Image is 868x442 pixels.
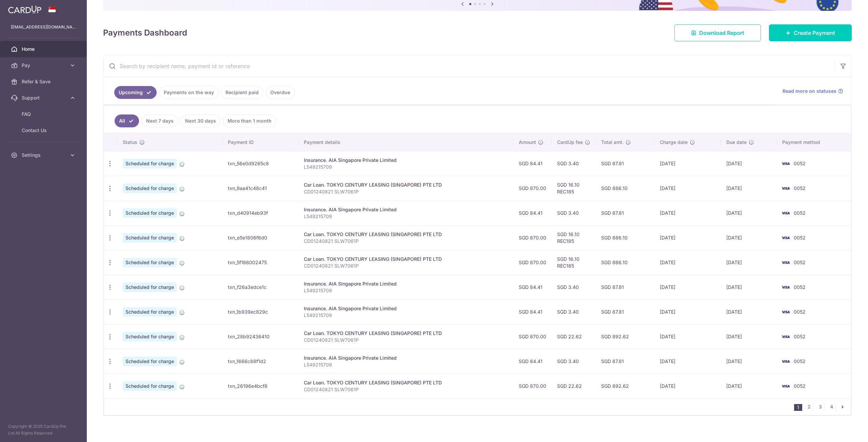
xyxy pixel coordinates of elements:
td: SGD 886.10 [596,176,654,201]
img: Bank Card [779,234,792,242]
div: Insurance. AIA Singapore Private Limited [304,157,508,164]
img: Bank Card [779,184,792,192]
span: 0052 [794,259,806,265]
td: [DATE] [721,324,777,349]
td: [DATE] [654,225,721,250]
div: Car Loan. TOKYO CENTURY LEASING (SINGAPORE) PTE LTD [304,182,508,188]
td: SGD 892.62 [596,324,654,349]
img: Bank Card [779,160,792,168]
td: SGD 870.00 [513,250,552,275]
td: SGD 22.62 [552,324,596,349]
p: CD01240821 SLW7061P [304,262,508,269]
nav: pager [794,399,851,415]
td: SGD 3.40 [552,349,596,374]
td: SGD 3.40 [552,201,596,225]
span: 0052 [794,334,806,339]
td: txn_f26a3edce1c [222,275,298,299]
td: SGD 3.40 [552,151,596,176]
a: Download Report [674,24,761,41]
td: [DATE] [721,176,777,201]
p: L549215709 [304,361,508,368]
p: CD01240821 SLW7061P [304,386,508,393]
td: SGD 84.41 [513,299,552,324]
span: Scheduled for charge [123,381,177,391]
a: 4 [827,403,835,411]
img: Bank Card [779,258,792,267]
td: SGD 84.41 [513,349,552,374]
td: [DATE] [721,151,777,176]
span: Support [22,94,66,101]
span: Create Payment [794,29,835,37]
td: [DATE] [721,374,777,398]
td: [DATE] [654,324,721,349]
a: Recipient paid [221,86,263,99]
h4: Payments Dashboard [103,27,187,39]
a: Next 30 days [181,114,220,127]
td: [DATE] [654,201,721,225]
span: Scheduled for charge [123,332,177,341]
td: [DATE] [654,275,721,299]
span: 0052 [794,358,806,364]
span: 0052 [794,235,806,240]
div: Insurance. AIA Singapore Private Limited [304,355,508,361]
td: [DATE] [721,201,777,225]
img: Bank Card [779,357,792,365]
td: SGD 3.40 [552,275,596,299]
span: Due date [726,139,747,146]
a: 3 [816,403,824,411]
span: Download Report [699,29,744,37]
td: txn_5f166002475 [222,250,298,275]
td: txn_1b939ec829c [222,299,298,324]
td: SGD 870.00 [513,374,552,398]
td: [DATE] [721,349,777,374]
td: SGD 87.81 [596,299,654,324]
td: txn_1666c88f1d2 [222,349,298,374]
td: SGD 886.10 [596,250,654,275]
div: Insurance. AIA Singapore Private Limited [304,206,508,213]
p: CD01240821 SLW7061P [304,188,508,195]
a: Upcoming [114,86,157,99]
span: CardUp fee [557,139,583,146]
p: L549215709 [304,213,508,220]
td: txn_9aa41c48c41 [222,176,298,201]
a: Payments on the way [159,86,218,99]
span: Contact Us [22,127,66,134]
td: SGD 84.41 [513,275,552,299]
a: 2 [805,403,813,411]
th: Payment ID [222,133,298,151]
img: CardUp [8,5,41,14]
td: SGD 22.62 [552,374,596,398]
td: txn_d40914eb93f [222,201,298,225]
td: SGD 870.00 [513,225,552,250]
span: 0052 [794,383,806,389]
td: [DATE] [654,374,721,398]
div: Car Loan. TOKYO CENTURY LEASING (SINGAPORE) PTE LTD [304,330,508,337]
td: txn_26196e4bcf8 [222,374,298,398]
td: txn_e5e1806f6d0 [222,225,298,250]
span: Scheduled for charge [123,357,177,366]
span: 0052 [794,309,806,315]
td: SGD 16.10 REC185 [552,250,596,275]
a: Create Payment [769,24,852,41]
td: [DATE] [721,275,777,299]
td: [DATE] [721,299,777,324]
td: SGD 3.40 [552,299,596,324]
td: [DATE] [721,225,777,250]
span: Scheduled for charge [123,208,177,218]
img: Bank Card [779,333,792,341]
td: SGD 87.81 [596,201,654,225]
td: SGD 16.10 REC185 [552,176,596,201]
div: Insurance. AIA Singapore Private Limited [304,280,508,287]
span: Settings [22,152,66,159]
td: [DATE] [654,151,721,176]
li: 1 [794,404,802,411]
a: All [115,114,139,127]
td: [DATE] [654,176,721,201]
td: SGD 870.00 [513,324,552,349]
div: Car Loan. TOKYO CENTURY LEASING (SINGAPORE) PTE LTD [304,256,508,262]
td: SGD 87.81 [596,349,654,374]
a: Overdue [266,86,295,99]
a: Next 7 days [142,114,178,127]
input: Search by recipient name, payment id or reference [103,55,835,77]
span: 0052 [794,210,806,216]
